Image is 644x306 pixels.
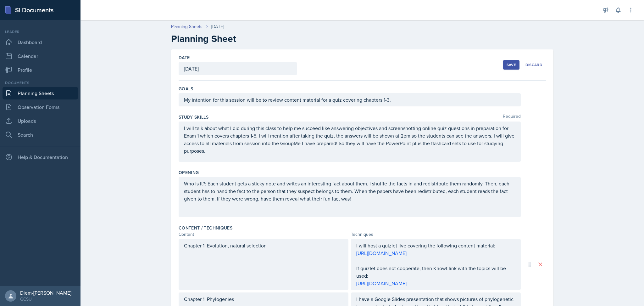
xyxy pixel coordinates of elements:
div: Documents [3,80,78,86]
div: [DATE] [211,23,224,30]
div: Save [507,62,516,67]
label: Goals [179,86,193,92]
p: Chapter 1: Evolution, natural selection [184,242,343,249]
a: Uploads [3,115,78,127]
div: GCSU [20,296,71,302]
a: [URL][DOMAIN_NAME] [356,250,407,257]
button: Save [503,60,519,70]
p: Who is It?: Each student gets a sticky note and writes an interesting fact about them. I shuffle ... [184,180,515,202]
a: [URL][DOMAIN_NAME] [356,280,407,287]
div: Discard [525,62,542,67]
p: My intention for this session will be to review content material for a quiz covering chapters 1-3. [184,96,515,104]
button: Discard [522,60,546,70]
div: Diem-[PERSON_NAME] [20,290,71,296]
label: Content / Techniques [179,225,232,231]
a: Dashboard [3,36,78,48]
div: Leader [3,29,78,35]
div: Content [179,231,348,238]
a: Observation Forms [3,101,78,113]
a: Planning Sheets [3,87,78,99]
p: I will host a quizlet live covering the following content material: [356,242,515,249]
p: Chapter 1: Phylogenies [184,295,343,303]
a: Search [3,128,78,141]
div: Techniques [351,231,521,238]
a: Profile [3,64,78,76]
p: If quizlet does not cooperate, then Knowt link with the topics will be used: [356,264,515,280]
span: Required [503,114,521,120]
div: Help & Documentation [3,151,78,163]
p: I will talk about what I did during this class to help me succeed like answering objectives and s... [184,124,515,155]
h2: Planning Sheet [171,33,553,44]
label: Opening [179,169,199,176]
label: Date [179,54,190,61]
a: Calendar [3,50,78,62]
a: Planning Sheets [171,23,203,30]
label: Study Skills [179,114,208,120]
